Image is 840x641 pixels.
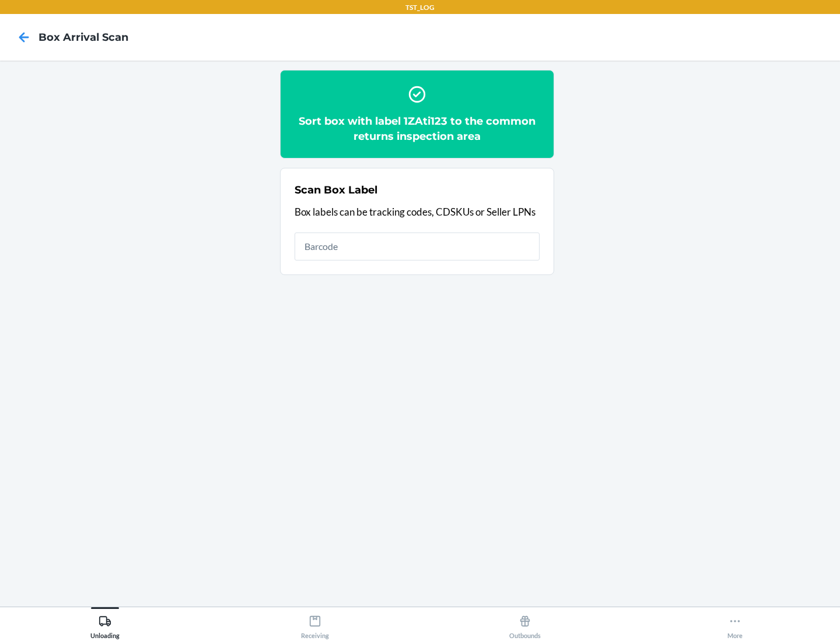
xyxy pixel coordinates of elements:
div: More [727,610,743,639]
button: Receiving [210,607,420,639]
button: More [630,607,840,639]
input: Barcode [295,233,540,260]
button: Outbounds [420,607,630,639]
div: Unloading [90,610,120,639]
h2: Scan Box Label [295,182,377,198]
p: Box labels can be tracking codes, CDSKUs or Seller LPNs [295,205,540,220]
div: Outbounds [509,610,541,639]
h4: Box Arrival Scan [38,30,128,45]
h2: Sort box with label 1ZAti123 to the common returns inspection area [295,114,540,144]
div: Receiving [301,610,329,639]
p: TST_LOG [405,2,435,13]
